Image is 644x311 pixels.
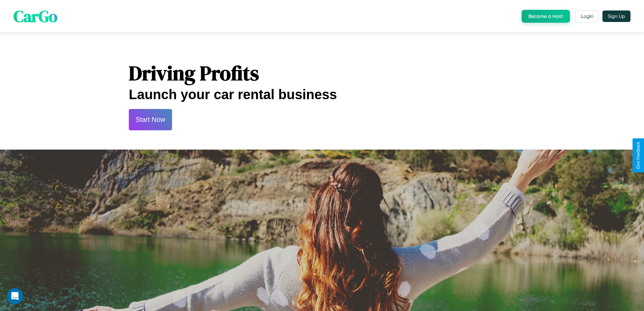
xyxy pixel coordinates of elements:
button: Start Now [129,109,172,130]
span: CarGo [14,5,57,27]
div: Give Feedback [636,142,641,169]
button: Login [575,10,599,22]
h2: Launch your car rental business [129,87,515,102]
button: Become a Host [522,10,570,23]
button: Sign Up [602,10,630,22]
h1: Driving Profits [129,59,515,87]
iframe: Intercom live chat [7,288,23,304]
